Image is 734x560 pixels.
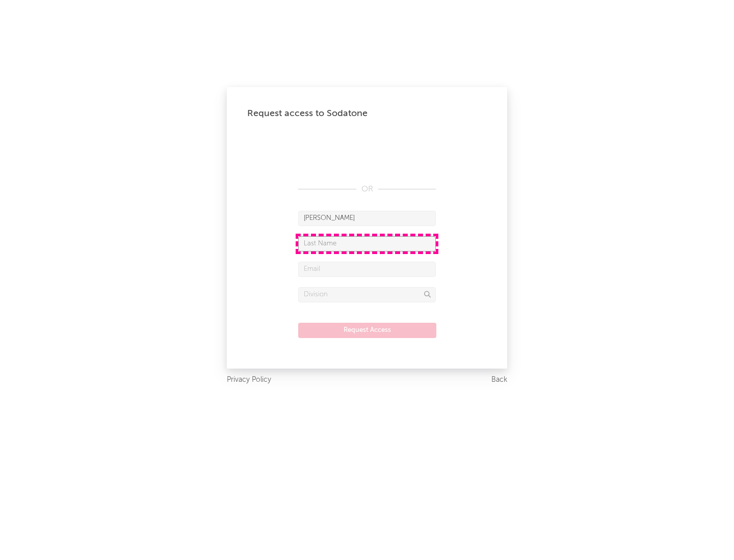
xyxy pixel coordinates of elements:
input: Division [298,287,436,302]
input: Email [298,262,436,277]
a: Privacy Policy [227,374,271,386]
input: First Name [298,211,436,226]
div: Request access to Sodatone [247,107,487,120]
input: Last Name [298,236,436,251]
div: OR [298,183,436,195]
button: Request Access [298,323,436,338]
a: Back [491,374,507,386]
